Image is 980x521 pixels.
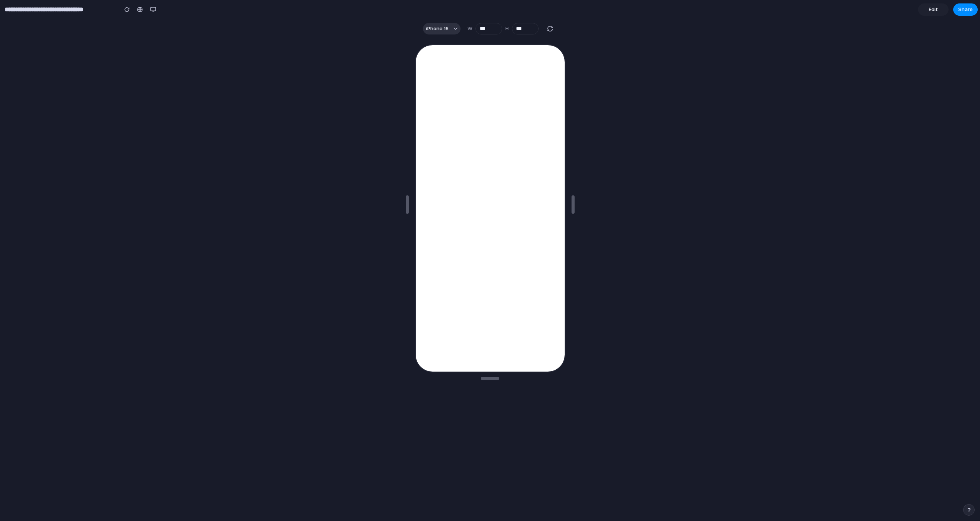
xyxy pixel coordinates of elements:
span: Edit [929,6,938,13]
span: iPhone 16 [426,25,449,33]
a: Edit [918,3,949,16]
label: W [467,25,472,33]
button: Share [953,3,978,16]
span: Share [958,6,973,13]
label: H [505,25,509,33]
button: iPhone 16 [423,23,461,34]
